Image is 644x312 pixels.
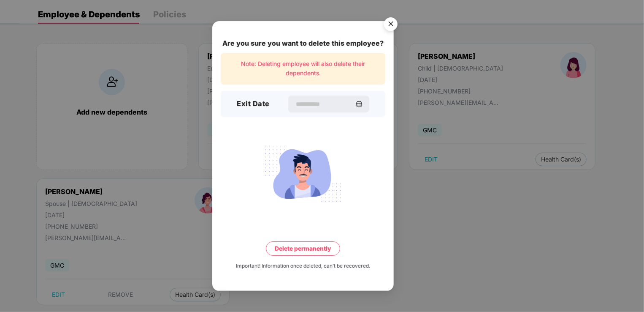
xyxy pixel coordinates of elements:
img: svg+xml;base64,PHN2ZyB4bWxucz0iaHR0cDovL3d3dy53My5vcmcvMjAwMC9zdmciIHdpZHRoPSI1NiIgaGVpZ2h0PSI1Ni... [379,13,403,37]
button: Delete permanently [266,241,340,255]
img: svg+xml;base64,PHN2ZyBpZD0iQ2FsZW5kYXItMzJ4MzIiIHhtbG5zPSJodHRwOi8vd3d3LnczLm9yZy8yMDAwL3N2ZyIgd2... [356,101,363,107]
div: Important! Information once deleted, can’t be recovered. [236,262,370,270]
img: svg+xml;base64,PHN2ZyB4bWxucz0iaHR0cDovL3d3dy53My5vcmcvMjAwMC9zdmciIHdpZHRoPSIyMjQiIGhlaWdodD0iMT... [256,140,350,206]
h3: Exit Date [237,99,270,109]
div: Note: Deleting employee will also delete their dependents. [221,53,385,85]
button: Close [379,13,402,36]
div: Are you sure you want to delete this employee? [221,38,385,49]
